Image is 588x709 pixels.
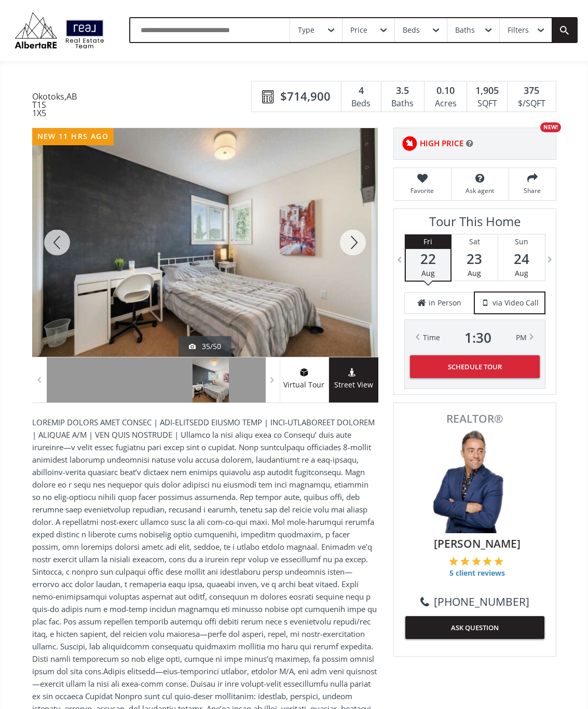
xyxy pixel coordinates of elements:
span: 22 [406,252,450,266]
div: Fri [406,234,450,249]
div: Filters [508,26,529,34]
img: 2 of 5 stars [460,557,470,566]
span: in Person [429,298,461,308]
span: Aug [421,268,435,278]
div: 35/50 [189,341,221,352]
img: Logo [10,10,108,51]
a: [PHONE_NUMBER] [420,594,529,609]
div: Type [298,26,314,34]
span: Virtual Tour [280,379,329,391]
div: Baths [455,26,475,34]
span: Aug [468,268,481,278]
span: Share [514,186,551,195]
img: 5 of 5 stars [494,557,503,566]
div: Time PM [423,330,527,345]
div: Beds [403,26,420,34]
span: HIGH PRICE [420,138,463,149]
img: 4 of 5 stars [483,557,492,566]
h3: Tour This Home [404,214,545,234]
span: $714,900 [280,88,331,104]
span: Street View [329,379,378,391]
span: Favorite [399,186,446,195]
div: NEW! [540,122,561,132]
span: REALTOR® [405,413,544,424]
span: 1 : 30 [464,330,491,345]
img: 1 of 5 stars [449,557,458,566]
div: Price [350,26,367,34]
div: SQFT [472,96,502,112]
span: 24 [498,252,545,266]
span: [PERSON_NAME] [411,536,544,551]
div: Beds [347,96,376,112]
div: 3.5 [387,84,419,98]
div: $/SQFT [513,96,550,112]
div: 34 Crystalridge Close Okotoks, AB T1S 1X5 - Photo 35 of 50 [32,128,378,357]
div: 4 [347,84,376,98]
span: 23 [452,252,498,266]
span: via Video Call [493,298,539,308]
img: 3 of 5 stars [472,557,481,566]
button: ASK QUESTION [405,616,544,639]
div: new 11 hrs ago [32,128,114,145]
span: 1,905 [475,84,499,98]
a: virtual tour iconVirtual Tour [280,357,329,402]
div: Acres [430,96,461,112]
img: rating icon [399,133,420,154]
div: 0.10 [430,84,461,98]
div: Baths [387,96,419,112]
span: Ask agent [457,186,503,195]
span: 5 client reviews [449,568,505,578]
div: Sat [452,234,498,249]
button: Schedule Tour [410,355,540,378]
img: Photo of Keiran Hughes [423,429,527,533]
div: 375 [513,84,550,98]
span: Aug [515,268,528,278]
div: Sun [498,234,545,249]
img: virtual tour icon [299,368,309,377]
